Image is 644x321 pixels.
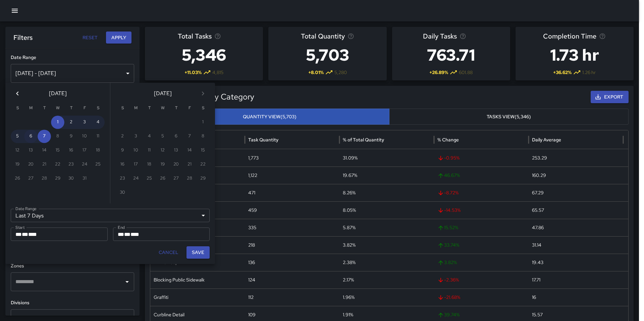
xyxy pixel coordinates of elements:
[65,102,77,115] span: Thursday
[51,116,64,129] button: 1
[118,232,124,237] span: Month
[170,102,182,115] span: Thursday
[15,224,24,230] label: Start
[25,102,37,115] span: Monday
[11,209,210,222] div: Last 7 Days
[38,130,51,143] button: 7
[154,89,172,98] span: [DATE]
[28,232,37,237] span: Year
[52,102,64,115] span: Wednesday
[183,102,196,115] span: Friday
[15,232,22,237] span: Month
[130,102,142,115] span: Monday
[49,89,67,98] span: [DATE]
[78,116,91,129] button: 3
[64,116,78,129] button: 2
[118,224,125,230] label: End
[24,130,38,143] button: 6
[11,130,24,143] button: 5
[38,102,50,115] span: Tuesday
[124,232,130,237] span: Day
[157,102,169,115] span: Wednesday
[116,102,128,115] span: Sunday
[156,246,181,259] button: Cancel
[22,232,28,237] span: Day
[197,102,209,115] span: Saturday
[143,102,155,115] span: Tuesday
[91,116,105,129] button: 4
[11,102,23,115] span: Sunday
[78,102,91,115] span: Friday
[186,246,210,259] button: Save
[15,206,37,211] label: Date Range
[130,232,139,237] span: Year
[11,87,24,100] button: Previous month
[92,102,104,115] span: Saturday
